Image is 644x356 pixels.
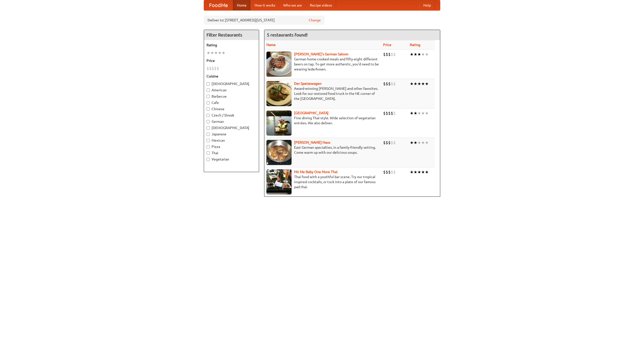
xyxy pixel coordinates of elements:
label: Cafe [207,100,256,105]
div: Deliver to: [STREET_ADDRESS][US_STATE] [204,16,325,25]
p: Fine dining Thai-style. Wide selection of vegetarian entrées. We also deliver. [266,115,379,126]
li: $ [388,169,391,175]
img: babythai.jpg [266,169,292,194]
input: Mexican [207,139,210,142]
li: $ [383,81,386,87]
li: $ [209,66,212,71]
a: Der Speisewagen [294,82,321,86]
h5: Price [207,58,256,63]
li: $ [393,52,396,57]
img: satay.jpg [266,110,292,136]
li: $ [207,66,209,71]
h5: Cuisine [207,74,256,79]
a: [PERSON_NAME] Haus [294,140,330,144]
input: Czech / Slovak [207,114,210,117]
li: $ [383,169,386,175]
input: American [207,89,210,92]
li: ★ [421,169,425,175]
img: esthers.jpg [266,52,292,77]
input: Pizza [207,145,210,148]
input: [DEMOGRAPHIC_DATA] [207,126,210,130]
li: ★ [425,110,429,116]
li: $ [393,110,396,116]
li: ★ [414,81,417,87]
a: Rating [410,43,420,47]
li: $ [386,169,388,175]
label: Chinese [207,106,256,111]
li: $ [386,140,388,145]
a: [GEOGRAPHIC_DATA] [294,111,329,115]
li: ★ [421,81,425,87]
li: $ [388,81,391,87]
li: ★ [222,50,225,56]
input: Chinese [207,107,210,111]
li: ★ [214,50,218,56]
li: $ [393,169,396,175]
a: Change [309,18,321,23]
a: Recipe videos [306,0,336,10]
li: ★ [410,140,414,145]
li: $ [386,110,388,116]
a: Home [233,0,251,10]
li: ★ [417,81,421,87]
li: ★ [421,110,425,116]
img: kohlhaus.jpg [266,140,292,165]
li: ★ [425,52,429,57]
li: ★ [417,52,421,57]
li: $ [391,110,393,116]
label: Barbecue [207,94,256,99]
label: American [207,88,256,93]
h5: Rating [207,43,256,48]
label: [DEMOGRAPHIC_DATA] [207,81,256,86]
li: ★ [414,110,417,116]
li: ★ [414,169,417,175]
input: Thai [207,151,210,155]
h4: Filter Restaurants [204,30,259,40]
a: How it works [251,0,279,10]
li: ★ [410,169,414,175]
ng-pluralize: 5 restaurants found! [267,32,308,37]
li: ★ [425,169,429,175]
li: $ [386,81,388,87]
li: $ [393,140,396,145]
label: Thai [207,150,256,155]
li: ★ [414,52,417,57]
p: Thai food with a youthful bar scene. Try our tropical inspired cocktails, or tuck into a plate of... [266,174,379,189]
input: Cafe [207,101,210,104]
li: ★ [421,52,425,57]
li: ★ [414,140,417,145]
label: German [207,119,256,124]
li: ★ [421,140,425,145]
li: $ [383,52,386,57]
li: ★ [417,110,421,116]
li: $ [388,52,391,57]
li: $ [391,169,393,175]
li: ★ [210,50,214,56]
li: ★ [410,52,414,57]
img: speisewagen.jpg [266,81,292,106]
li: ★ [425,81,429,87]
a: Hit Me Baby One More Thai [294,170,338,174]
input: German [207,120,210,123]
li: $ [383,110,386,116]
a: Who we are [279,0,306,10]
label: Czech / Slovak [207,113,256,118]
li: $ [393,81,396,87]
a: Price [383,43,391,47]
li: ★ [410,81,414,87]
li: $ [391,81,393,87]
input: Japanese [207,133,210,136]
li: $ [217,66,219,71]
p: German home-cooked meals and fifty-eight different beers on tap. To get more authentic, you'd nee... [266,57,379,72]
li: $ [386,52,388,57]
a: FoodMe [204,0,233,10]
label: Japanese [207,132,256,137]
a: [PERSON_NAME]'s German Saloon [294,52,348,56]
li: ★ [417,169,421,175]
li: $ [212,66,214,71]
input: Barbecue [207,95,210,98]
li: ★ [207,50,210,56]
p: Award-winning [PERSON_NAME] and other favorites. Look for our restored food truck in the NE corne... [266,86,379,101]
